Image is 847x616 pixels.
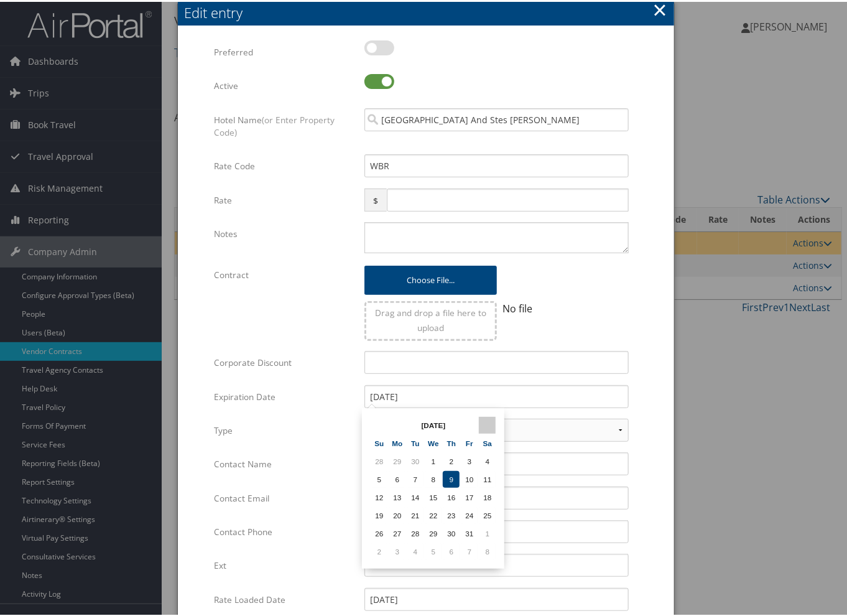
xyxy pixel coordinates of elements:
label: Hotel Name [214,106,355,143]
span: $ [364,187,386,210]
td: 25 [479,505,496,522]
td: 4 [479,451,496,468]
label: Contract [214,261,355,285]
td: 30 [443,523,460,540]
span: (or Enter Property Code) [214,112,335,136]
label: Rate Loaded Date [214,586,355,610]
td: 2 [371,541,387,558]
label: Notes [214,220,355,244]
td: 10 [461,469,478,486]
td: 6 [443,541,460,558]
td: 28 [407,523,423,540]
td: 20 [389,505,405,522]
td: 12 [371,487,387,504]
td: 1 [425,451,442,468]
label: Corporate Discount [214,349,355,373]
th: Sa [479,433,496,450]
td: 18 [479,487,496,504]
td: 8 [479,541,496,558]
td: 23 [443,505,460,522]
span: No file [503,300,533,314]
td: 7 [407,469,423,486]
th: Su [371,433,387,450]
td: 24 [461,505,478,522]
td: 15 [425,487,442,504]
td: 21 [407,505,423,522]
label: Rate Code [214,152,355,176]
td: 4 [407,541,423,558]
span: Drag and drop a file here to upload [375,305,486,332]
td: 28 [371,451,387,468]
td: 9 [443,469,460,486]
td: 11 [479,469,496,486]
td: 14 [407,487,423,504]
th: Fr [461,433,478,450]
td: 7 [461,541,478,558]
label: Active [214,72,355,96]
td: 3 [461,451,478,468]
td: 22 [425,505,442,522]
td: 30 [407,451,423,468]
td: 17 [461,487,478,504]
label: Contact Email [214,485,355,508]
td: 6 [389,469,405,486]
th: [DATE] [389,415,478,432]
td: 8 [425,469,442,486]
td: 31 [461,523,478,540]
th: Th [443,433,460,450]
td: 16 [443,487,460,504]
div: Edit entry [184,1,674,21]
label: Type [214,417,355,441]
td: 2 [443,451,460,468]
label: Contact Name [214,450,355,474]
td: 1 [479,523,496,540]
th: Tu [407,433,423,450]
th: We [425,433,442,450]
label: Contact Phone [214,518,355,542]
label: Ext [214,552,355,576]
td: 26 [371,523,387,540]
td: 29 [389,451,405,468]
td: 13 [389,487,405,504]
td: 19 [371,505,387,522]
td: 27 [389,523,405,540]
label: Preferred [214,39,355,62]
label: Expiration Date [214,383,355,407]
td: 29 [425,523,442,540]
td: 3 [389,541,405,558]
td: 5 [371,469,387,486]
label: Rate [214,187,355,210]
td: 5 [425,541,442,558]
th: Mo [389,433,405,450]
